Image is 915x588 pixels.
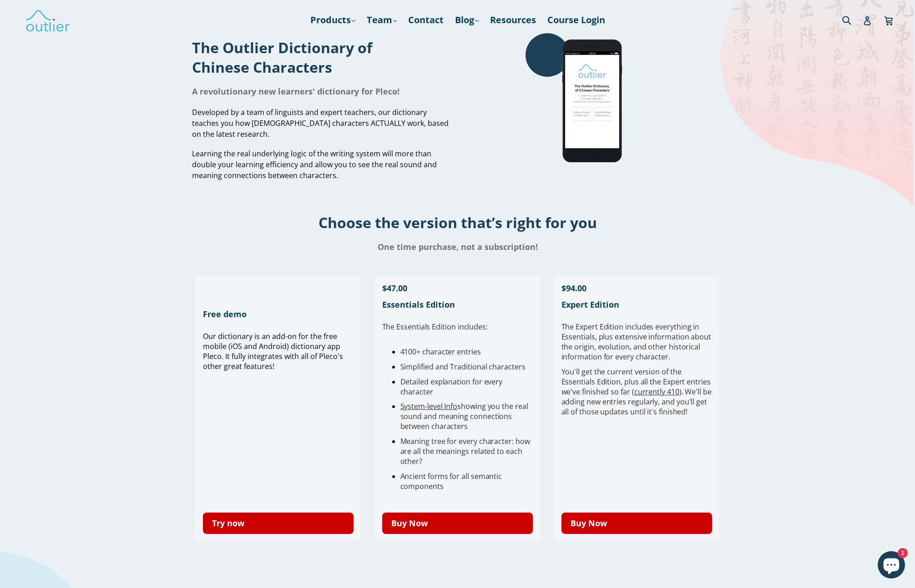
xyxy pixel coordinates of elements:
a: Contact [404,12,448,28]
input: Search [840,10,865,29]
span: Learning the real underlying logic of the writing system will more than double your learning effi... [192,149,437,180]
img: Outlier Linguistics [25,7,71,33]
a: Buy Now [561,513,713,534]
span: The Essentials Edition includes: [382,322,488,332]
a: Team [362,12,401,28]
h1: A revolutionary new learners' dictionary for Pleco! [192,86,451,97]
h1: Free demo [203,309,354,319]
span: $94.00 [561,283,586,294]
a: Blog [450,12,483,28]
a: Course Login [543,12,610,28]
span: Simplified and Traditional characters [400,362,526,372]
inbox-online-store-chat: Shopify online store chat [875,551,908,581]
h1: The Outlier Dictionary of Chinese Characters [192,38,451,77]
span: Developed by a team of linguists and expert teachers, our dictionary teaches you how [DEMOGRAPHIC... [192,107,449,139]
span: The Expert Edition includes e [561,322,660,332]
span: $47.00 [382,283,407,294]
span: verything in Essentials, plus extensive information about the origin, evolution, and other histor... [561,322,711,362]
a: Resources [485,12,541,28]
a: Buy Now [382,513,533,534]
a: Products [306,12,360,28]
span: Our dictionary is an add-on for the free mobile (iOS and Android) dictionary app Pleco. It fully ... [203,331,343,371]
span: Detailed explanation for every character [400,377,503,397]
span: Ancient forms for all semantic components [400,471,502,491]
span: You'll get the current version of the Essentials Edition, plus all the Expert entries we've finis... [561,367,712,417]
span: Meaning tree for every character: how are all the meanings related to each other? [400,436,530,466]
a: System-level Info [400,401,458,411]
a: currently 410 [634,387,679,397]
a: Try now [203,513,354,534]
span: 4100+ character entries [400,347,481,357]
h1: Expert Edition [561,299,713,310]
h1: Essentials Edition [382,299,533,310]
span: showing you the real sound and meaning connections between characters [400,401,528,431]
